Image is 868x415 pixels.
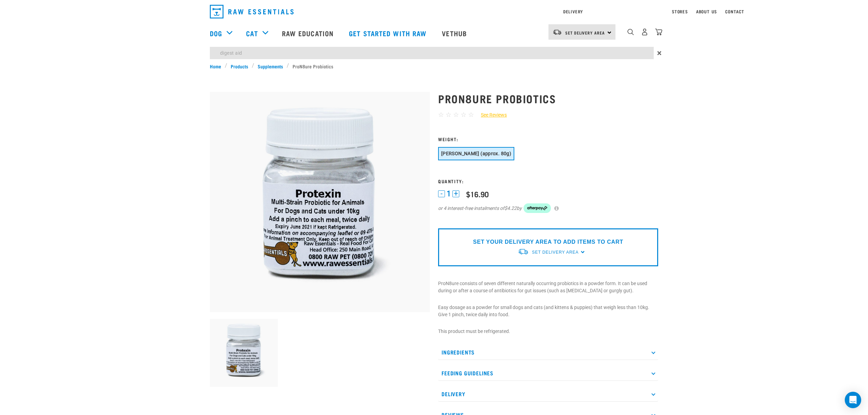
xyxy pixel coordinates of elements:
[452,190,459,197] button: +
[210,47,654,59] input: Search...
[453,111,459,119] span: ☆
[438,136,658,142] h3: Weight:
[210,63,658,70] nav: breadcrumbs
[641,28,648,36] img: user.png
[438,178,658,184] h3: Quantity:
[725,10,744,13] a: Contact
[468,111,474,119] span: ☆
[518,248,529,255] img: van-moving.png
[524,203,551,213] img: Afterpay
[438,345,658,360] p: Ingredients
[254,63,287,70] a: Supplements
[438,386,658,402] p: Delivery
[447,190,451,197] span: 1
[438,365,658,381] p: Feeding Guidelines
[438,304,658,318] p: Easy dosage as a powder for small dogs and cats (and kittens & puppies) that weigh less than 10kg...
[473,238,623,246] p: SET YOUR DELIVERY AREA TO ADD ITEMS TO CART
[438,203,658,213] div: or 4 interest-free instalments of by
[438,147,514,160] button: [PERSON_NAME] (approx. 80g)
[204,2,664,21] nav: dropdown navigation
[565,31,605,34] span: Set Delivery Area
[210,63,225,70] a: Home
[227,63,252,70] a: Products
[441,151,511,156] span: [PERSON_NAME] (approx. 80g)
[655,28,662,36] img: home-icon@2x.png
[435,19,475,47] a: Vethub
[845,392,861,408] div: Open Intercom Messenger
[210,92,430,312] img: Plastic Bottle Of Protexin For Dogs And Cats
[553,29,562,35] img: van-moving.png
[438,111,444,119] span: ☆
[461,111,466,119] span: ☆
[438,280,658,294] p: ProN8ure consists of seven different naturally occurring probiotics in a powder form. It can be u...
[246,28,258,38] a: Cat
[446,111,451,119] span: ☆
[466,190,489,198] div: $16.90
[474,111,507,119] a: See Reviews
[532,250,579,255] span: Set Delivery Area
[275,19,342,47] a: Raw Education
[210,28,222,38] a: Dog
[696,10,717,13] a: About Us
[627,29,634,35] img: home-icon-1@2x.png
[210,5,294,18] img: Raw Essentials Logo
[672,10,688,13] a: Stores
[657,47,662,59] span: ×
[75,19,793,47] nav: dropdown navigation
[342,19,435,47] a: Get started with Raw
[438,92,658,105] h1: ProN8ure Probiotics
[563,10,583,13] a: Delivery
[210,319,278,387] img: Plastic Bottle Of Protexin For Dogs And Cats
[438,190,445,197] button: -
[504,205,517,212] span: $4.22
[438,328,658,335] p: This product must be refrigerated.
